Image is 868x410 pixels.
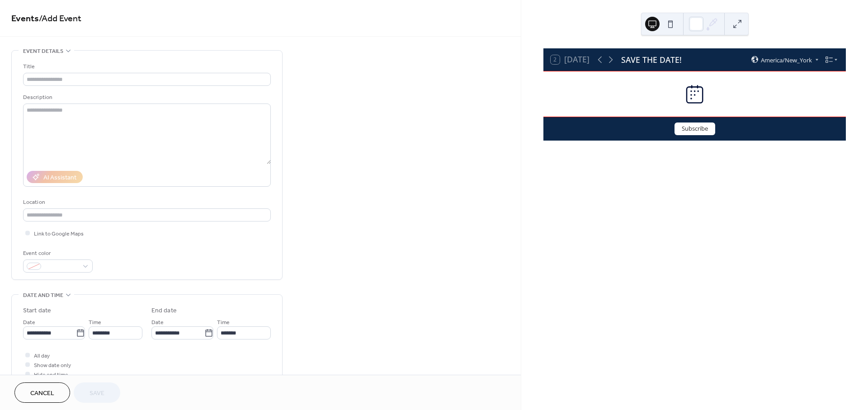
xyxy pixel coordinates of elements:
span: Cancel [30,389,54,398]
span: Event details [23,47,63,56]
span: Time [217,318,230,327]
a: Events [11,10,39,28]
div: Description [23,93,269,102]
span: All day [34,351,50,361]
span: Show date only [34,361,71,370]
span: Date [23,318,35,327]
div: Title [23,62,269,71]
span: Link to Google Maps [34,229,84,239]
div: Start date [23,306,51,316]
div: Event color [23,249,91,258]
span: Time [89,318,101,327]
button: Cancel [14,382,70,403]
span: Date [151,318,164,327]
span: America/New_York [761,57,812,63]
button: Subscribe [675,123,715,135]
span: / Add Event [39,10,81,28]
div: SAVE THE DATE! [621,54,682,66]
div: End date [151,306,177,316]
div: Location [23,198,269,207]
span: Date and time [23,291,63,300]
span: Hide end time [34,370,68,380]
